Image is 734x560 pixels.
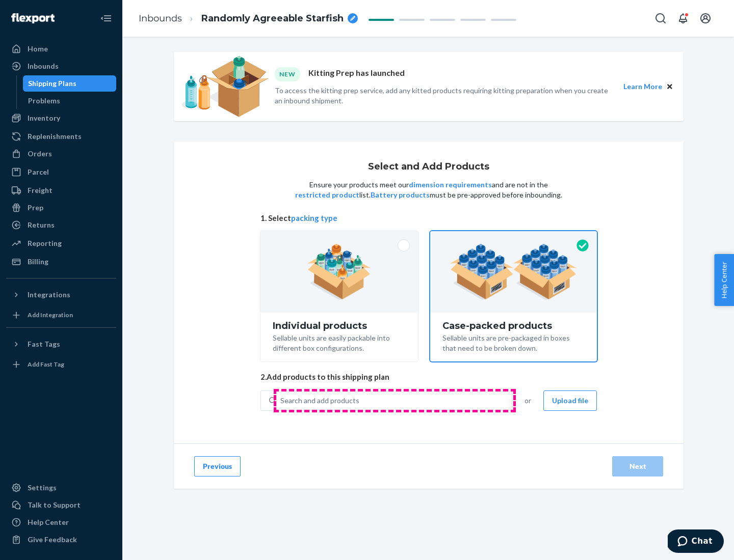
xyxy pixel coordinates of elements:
[6,110,116,126] a: Inventory
[28,96,60,106] div: Problems
[621,461,654,471] div: Next
[6,531,116,548] button: Give Feedback
[525,396,531,406] span: or
[28,311,73,319] div: Add Integration
[194,456,241,477] button: Previous
[28,257,48,267] div: Billing
[6,356,116,373] a: Add Fast Tag
[543,390,597,411] button: Upload file
[308,67,405,81] p: Kitting Prep has launched
[612,456,663,477] button: Next
[260,372,597,382] span: 2. Add products to this shipping plan
[273,331,406,353] div: Sellable units are easily packable into different box configurations.
[275,86,614,106] p: To access the kitting prep service, add any kitted products requiring kitting preparation when yo...
[28,290,70,300] div: Integrations
[294,180,563,200] p: Ensure your products meet our and are not in the list. must be pre-approved before inbounding.
[96,8,116,29] button: Close Navigation
[368,162,489,172] h1: Select and Add Products
[6,514,116,530] a: Help Center
[668,529,724,555] iframe: Opens a widget where you can chat to one of our agents
[650,8,671,29] button: Open Search Box
[28,113,60,123] div: Inventory
[28,517,69,527] div: Help Center
[28,185,53,195] div: Freight
[6,164,116,180] a: Parcel
[28,203,43,213] div: Prep
[6,128,116,145] a: Replenishments
[371,190,430,200] button: Battery products
[28,483,57,493] div: Settings
[28,78,76,89] div: Shipping Plans
[6,497,116,513] button: Talk to Support
[6,182,116,199] a: Freight
[201,12,344,25] span: Randomly Agreeable Starfish
[6,200,116,216] a: Prep
[28,44,48,54] div: Home
[23,93,117,109] a: Problems
[664,81,675,92] button: Close
[442,331,585,353] div: Sellable units are pre-packaged in boxes that need to be broken down.
[623,81,662,92] button: Learn More
[295,190,359,200] button: restricted product
[6,235,116,251] a: Reporting
[695,8,716,29] button: Open account menu
[6,254,116,270] a: Billing
[6,287,116,303] button: Integrations
[28,339,60,349] div: Fast Tags
[6,480,116,496] a: Settings
[28,131,82,142] div: Replenishments
[6,217,116,233] a: Returns
[280,396,359,406] div: Search and add products
[28,238,62,248] div: Reporting
[6,307,116,323] a: Add Integration
[23,75,117,92] a: Shipping Plans
[450,244,577,300] img: case-pack.59cecea509d18c883b923b81aeac6d0b.png
[6,58,116,74] a: Inbounds
[260,213,597,223] span: 1. Select
[442,321,585,331] div: Case-packed products
[673,8,693,29] button: Open notifications
[409,180,492,190] button: dimension requirements
[28,167,49,177] div: Parcel
[130,4,366,34] ol: breadcrumbs
[28,61,59,71] div: Inbounds
[139,13,182,24] a: Inbounds
[28,220,55,230] div: Returns
[275,67,300,81] div: NEW
[714,254,734,306] button: Help Center
[291,213,337,223] button: packing type
[6,336,116,352] button: Fast Tags
[28,500,81,510] div: Talk to Support
[273,321,406,331] div: Individual products
[28,149,52,159] div: Orders
[11,13,55,23] img: Flexport logo
[28,360,64,369] div: Add Fast Tag
[307,244,371,300] img: individual-pack.facf35554cb0f1810c75b2bd6df2d64e.png
[6,146,116,162] a: Orders
[6,41,116,57] a: Home
[28,535,77,545] div: Give Feedback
